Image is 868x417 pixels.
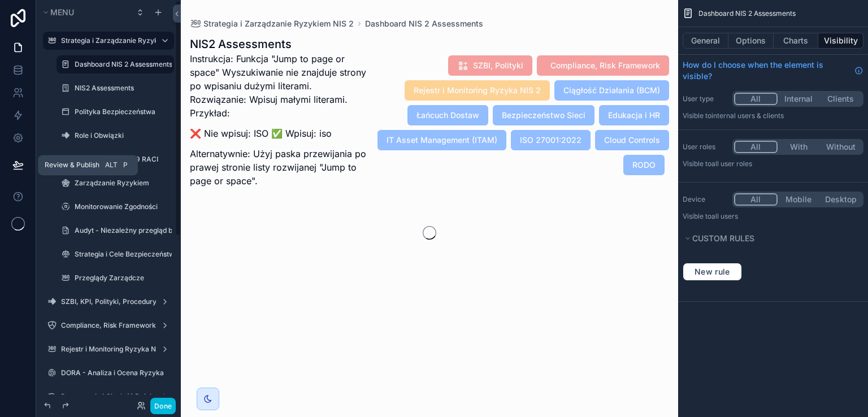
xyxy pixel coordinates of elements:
label: DORA - Analiza i Ocena Ryzyka [61,368,167,377]
button: With [778,141,820,153]
label: Monitorowanie Zgodności [75,202,167,211]
label: Reagowanie i Ciągłość Działania (BCM) [61,392,156,401]
label: Przeglądy Zarządcze [75,273,167,283]
label: Role i Obwiązki [75,131,167,140]
span: Review & Publish [45,160,99,170]
button: Without [819,141,862,153]
p: Visible to [683,111,863,120]
label: Polityka Bezpieczeństwa [75,107,167,116]
label: Compliance, Risk Framework [61,321,156,330]
label: Dashboard NIS 2 Assessments [75,60,172,69]
label: Device [683,195,728,204]
button: Clients [819,93,862,105]
p: Visible to [683,212,863,221]
button: Mobile [778,193,820,206]
label: Audyt - Niezależny przegląd bezpieczeństwa [75,226,172,235]
span: Alt [105,160,118,170]
span: Custom rules [692,233,754,243]
span: all users [711,212,738,220]
a: How do I choose when the element is visible? [683,59,863,82]
button: General [683,33,728,49]
label: Strategia i Zarządzanie Ryzykiem NIS 2 [61,36,156,45]
button: All [734,93,778,105]
span: All user roles [711,159,752,168]
span: P [121,160,130,170]
span: How do I choose when the element is visible? [683,59,850,82]
span: Internal users & clients [711,111,784,120]
button: Charts [774,33,819,49]
label: User type [683,94,728,103]
button: All [734,193,778,206]
label: NIS2 Assessments [75,84,167,93]
p: Visible to [683,159,863,168]
button: Options [728,33,774,49]
label: Strategia i Cele Bezpieczeństwa [75,250,172,259]
button: Done [150,398,176,414]
button: Desktop [819,193,862,206]
label: Zarządzanie Ryzykiem [75,179,167,188]
span: New rule [690,267,735,277]
button: All [734,141,778,153]
button: New rule [683,263,742,281]
label: User roles [683,142,728,151]
label: Rejestr i Monitoring Ryzyka NIS 2 [61,345,156,354]
button: Menu [41,5,129,20]
span: Menu [50,7,74,17]
button: Internal [778,93,820,105]
button: Custom rules [683,231,857,246]
button: Visibility [818,33,863,49]
label: SZBI, KPI, Polityki, Procedury [61,297,156,306]
span: Dashboard NIS 2 Assessments [698,9,796,18]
